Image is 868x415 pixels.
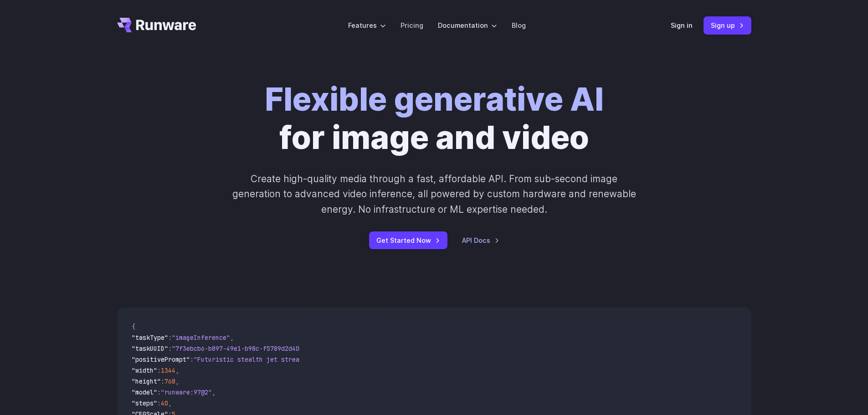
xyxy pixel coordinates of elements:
a: Get Started Now [369,231,447,249]
span: : [157,399,161,407]
a: Blog [512,20,526,31]
span: "runware:97@2" [161,388,212,396]
a: Pricing [401,20,423,31]
label: Features [348,20,386,31]
span: , [230,333,234,342]
span: "taskType" [132,333,168,342]
span: , [175,377,179,385]
span: : [168,333,172,342]
strong: Flexible generative AI [265,80,604,118]
span: "7f3ebcb6-b897-49e1-b98c-f5789d2d40d7" [172,344,310,353]
a: Go to / [117,18,196,32]
span: , [212,388,216,396]
span: 40 [161,399,168,407]
span: 768 [164,377,175,385]
span: "steps" [132,399,157,407]
span: : [190,355,194,364]
span: "positivePrompt" [132,355,190,364]
span: "imageInference" [172,333,230,342]
span: "height" [132,377,161,385]
span: "taskUUID" [132,344,168,353]
span: : [161,377,164,385]
span: , [175,366,179,374]
span: : [168,344,172,353]
span: "width" [132,366,157,374]
span: "Futuristic stealth jet streaking through a neon-lit cityscape with glowing purple exhaust" [194,355,525,364]
a: Sign in [671,20,693,31]
span: "model" [132,388,157,396]
span: , [168,399,172,407]
span: 1344 [161,366,175,374]
label: Documentation [438,20,497,31]
span: { [132,323,135,331]
span: : [157,366,161,374]
a: API Docs [462,235,499,246]
a: Sign up [704,16,751,34]
span: : [157,388,161,396]
h1: for image and video [265,80,604,157]
p: Create high-quality media through a fast, affordable API. From sub-second image generation to adv... [231,171,637,217]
